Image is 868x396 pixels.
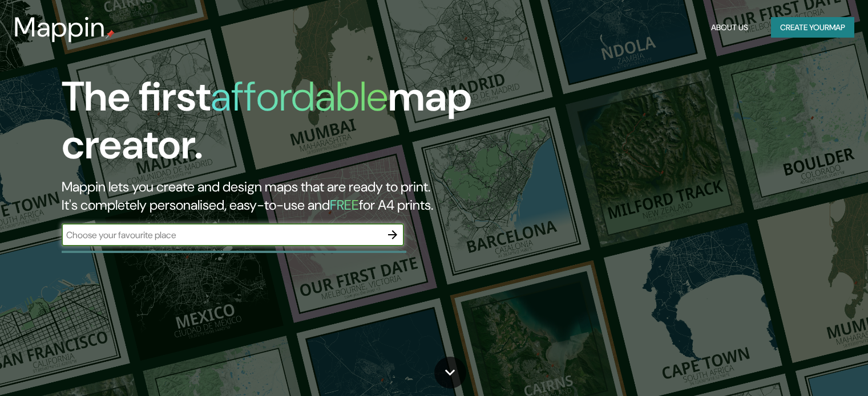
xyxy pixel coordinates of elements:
button: Create yourmap [771,17,854,38]
h5: FREE [330,196,359,214]
h3: Mappin [14,11,106,43]
h1: affordable [211,70,388,123]
img: mappin-pin [106,30,115,39]
h1: The first map creator. [62,73,496,178]
iframe: Help widget launcher [766,352,855,383]
button: About Us [706,17,753,38]
input: Choose your favourite place [62,228,381,242]
h2: Mappin lets you create and design maps that are ready to print. It's completely personalised, eas... [62,178,496,214]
